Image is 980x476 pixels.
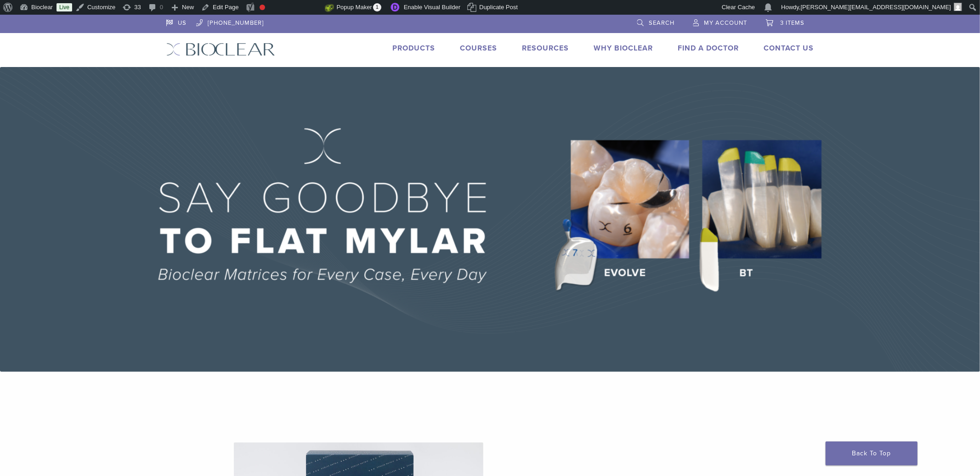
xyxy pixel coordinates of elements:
span: [PERSON_NAME][EMAIL_ADDRESS][DOMAIN_NAME] [801,4,951,11]
a: Back To Top [826,442,918,465]
div: Focus keyphrase not set [260,5,265,10]
a: Live [57,3,72,11]
a: [PHONE_NUMBER] [196,15,264,28]
img: Views over 48 hours. Click for more Jetpack Stats. [273,2,325,13]
a: Courses [460,44,498,53]
span: 3 items [781,19,805,27]
span: Search [649,19,675,27]
a: Find A Doctor [678,44,739,53]
span: My Account [704,19,748,27]
a: Why Bioclear [594,44,653,53]
a: Products [393,44,436,53]
a: 3 items [766,15,805,28]
img: Bioclear [166,43,275,56]
a: US [166,15,187,28]
a: Contact Us [764,44,814,53]
a: My Account [693,15,748,28]
a: Resources [522,44,569,53]
span: 1 [373,3,381,11]
a: Search [637,15,675,28]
